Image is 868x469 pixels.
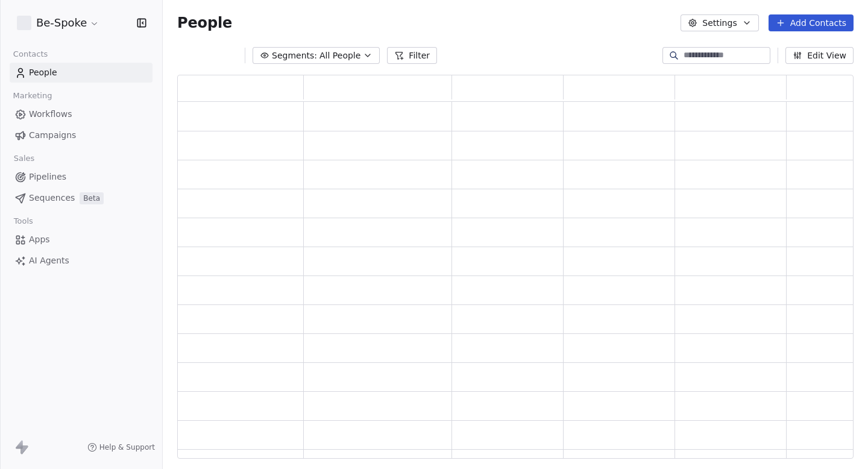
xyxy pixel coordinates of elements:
[8,87,57,105] span: Marketing
[10,125,153,145] a: Campaigns
[29,66,57,79] span: People
[10,167,153,187] a: Pipelines
[29,171,66,183] span: Pipelines
[769,14,854,31] button: Add Contacts
[87,442,155,452] a: Help & Support
[387,47,437,64] button: Filter
[36,15,87,31] span: Be-Spoke
[10,188,153,208] a: SequencesBeta
[319,49,360,62] span: All People
[177,14,232,32] span: People
[8,150,40,168] span: Sales
[10,104,153,124] a: Workflows
[10,230,153,250] a: Apps
[29,129,76,142] span: Campaigns
[29,233,50,246] span: Apps
[80,192,104,204] span: Beta
[29,108,72,121] span: Workflows
[8,45,53,63] span: Contacts
[29,192,75,204] span: Sequences
[10,63,153,83] a: People
[785,47,854,64] button: Edit View
[272,49,317,62] span: Segments:
[8,212,38,230] span: Tools
[29,254,69,267] span: AI Agents
[10,251,153,271] a: AI Agents
[99,442,155,452] span: Help & Support
[14,13,102,33] button: Be-Spoke
[681,14,758,31] button: Settings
